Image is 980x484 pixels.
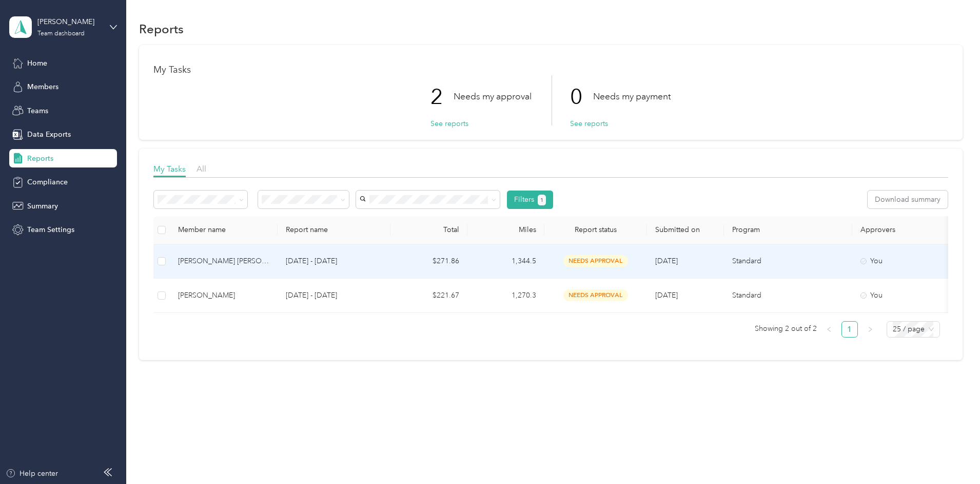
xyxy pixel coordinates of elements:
[286,290,382,301] p: [DATE] - [DATE]
[724,279,852,313] td: Standard
[724,244,852,279] td: Standard
[278,216,390,244] th: Report name
[37,31,85,37] div: Team dashboard
[454,90,532,103] p: Needs my approval
[868,191,948,208] button: Download summary
[139,24,184,34] h1: Reports
[27,177,68,187] span: Compliance
[197,164,206,174] span: All
[887,321,940,338] div: Page Size
[467,244,544,279] td: 1,344.5
[507,191,554,209] button: Filters1
[178,290,269,301] div: [PERSON_NAME]
[178,256,269,267] div: [PERSON_NAME] [PERSON_NAME]
[27,201,58,212] span: Summary
[476,225,536,234] div: Miles
[852,216,955,244] th: Approvers
[570,75,593,118] p: 0
[178,225,269,234] div: Member name
[923,427,980,484] iframe: Everlance-gr Chat Button Frame
[860,256,947,267] div: You
[862,321,878,338] li: Next Page
[732,256,844,267] p: Standard
[893,322,934,337] span: 25 / page
[841,321,858,338] li: 1
[399,225,459,234] div: Total
[538,195,546,205] button: 1
[842,322,857,337] a: 1
[27,58,47,69] span: Home
[655,291,678,300] span: [DATE]
[170,216,278,244] th: Member name
[593,90,671,103] p: Needs my payment
[27,224,74,235] span: Team Settings
[27,153,53,164] span: Reports
[821,321,837,338] button: left
[6,468,58,479] button: Help center
[570,118,608,129] button: See reports
[867,326,873,332] span: right
[153,65,948,75] h1: My Tasks
[553,225,639,234] span: Report status
[27,129,71,140] span: Data Exports
[862,321,878,338] button: right
[390,279,467,313] td: $221.67
[826,326,832,332] span: left
[563,289,628,301] span: needs approval
[27,106,48,116] span: Teams
[647,216,724,244] th: Submitted on
[540,196,543,205] span: 1
[755,321,817,336] span: Showing 2 out of 2
[430,75,454,118] p: 2
[153,164,186,174] span: My Tasks
[286,256,382,267] p: [DATE] - [DATE]
[724,216,852,244] th: Program
[821,321,837,338] li: Previous Page
[563,255,628,267] span: needs approval
[27,81,58,92] span: Members
[430,118,468,129] button: See reports
[390,244,467,279] td: $271.86
[655,257,678,265] span: [DATE]
[37,16,102,27] div: [PERSON_NAME]
[860,290,947,301] div: You
[467,279,544,313] td: 1,270.3
[732,290,844,301] p: Standard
